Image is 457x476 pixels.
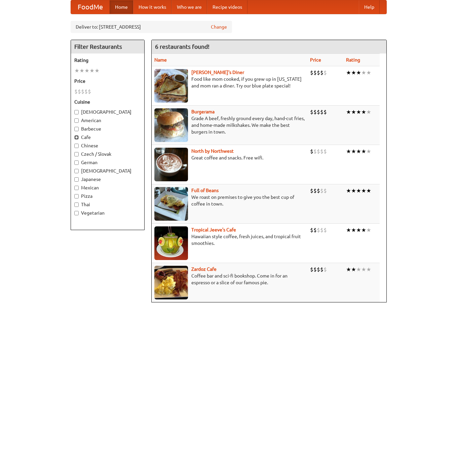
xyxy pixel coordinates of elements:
[191,109,215,114] a: Burgerama
[74,193,141,199] label: Pizza
[154,226,188,260] img: jeeves.jpg
[211,24,227,30] a: Change
[317,226,320,234] li: $
[89,67,94,74] li: ★
[74,78,141,84] h5: Price
[207,0,247,14] a: Recipe videos
[71,0,110,14] a: FoodMe
[313,266,317,273] li: $
[356,108,361,116] li: ★
[346,108,351,116] li: ★
[154,148,188,181] img: north.jpg
[366,148,371,155] li: ★
[310,69,313,76] li: $
[84,67,89,74] li: ★
[361,148,366,155] li: ★
[317,148,320,155] li: $
[323,226,327,234] li: $
[94,67,100,74] li: ★
[320,69,323,76] li: $
[310,108,313,116] li: $
[346,148,351,155] li: ★
[191,148,234,154] b: North by Northwest
[74,88,78,95] li: $
[154,233,305,247] p: Hawaiian style coffee, fresh juices, and tropical fruit smoothies.
[74,135,79,140] input: Cafe
[74,168,141,174] label: [DEMOGRAPHIC_DATA]
[313,69,317,76] li: $
[74,159,141,166] label: German
[74,184,141,191] label: Mexican
[313,148,317,155] li: $
[320,187,323,194] li: $
[361,108,366,116] li: ★
[81,88,84,95] li: $
[346,69,351,76] li: ★
[310,187,313,194] li: $
[74,109,141,115] label: [DEMOGRAPHIC_DATA]
[74,99,141,105] h5: Cuisine
[154,115,305,135] p: Grade A beef, freshly ground every day, hand-cut fries, and home-made milkshakes. We make the bes...
[74,125,141,132] label: Barbecue
[351,266,356,273] li: ★
[84,88,88,95] li: $
[71,40,144,53] h4: Filter Restaurants
[356,226,361,234] li: ★
[346,57,360,63] a: Rating
[359,0,380,14] a: Help
[74,186,79,190] input: Mexican
[310,266,313,273] li: $
[154,57,167,63] a: Name
[351,187,356,194] li: ★
[74,194,79,198] input: Pizza
[310,57,321,63] a: Price
[74,134,141,141] label: Cafe
[191,188,219,193] a: Full of Beans
[74,201,141,208] label: Thai
[356,266,361,273] li: ★
[74,110,79,114] input: [DEMOGRAPHIC_DATA]
[78,88,81,95] li: $
[154,76,305,89] p: Food like mom cooked, if you grew up in [US_STATE] and mom ran a diner. Try our blue plate special!
[366,266,371,273] li: ★
[351,108,356,116] li: ★
[74,176,141,183] label: Japanese
[313,226,317,234] li: $
[361,69,366,76] li: ★
[323,69,327,76] li: $
[154,187,188,221] img: beans.jpg
[346,187,351,194] li: ★
[346,266,351,273] li: ★
[191,70,244,75] b: [PERSON_NAME]'s Diner
[74,127,79,131] input: Barbecue
[310,148,313,155] li: $
[351,226,356,234] li: ★
[172,0,207,14] a: Who we are
[366,226,371,234] li: ★
[154,194,305,207] p: We roast on premises to give you the best cup of coffee in town.
[320,148,323,155] li: $
[323,266,327,273] li: $
[71,21,232,33] div: Deliver to: [STREET_ADDRESS]
[74,210,141,216] label: Vegetarian
[191,266,217,272] a: Zardoz Cafe
[74,144,79,148] input: Chinese
[366,187,371,194] li: ★
[154,69,188,103] img: sallys.jpg
[366,108,371,116] li: ★
[154,154,305,161] p: Great coffee and snacks. Free wifi.
[351,148,356,155] li: ★
[356,69,361,76] li: ★
[313,108,317,116] li: $
[133,0,172,14] a: How it works
[361,266,366,273] li: ★
[346,226,351,234] li: ★
[74,169,79,173] input: [DEMOGRAPHIC_DATA]
[74,151,141,157] label: Czech / Slovak
[310,226,313,234] li: $
[74,118,79,123] input: American
[74,203,79,207] input: Thai
[323,108,327,116] li: $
